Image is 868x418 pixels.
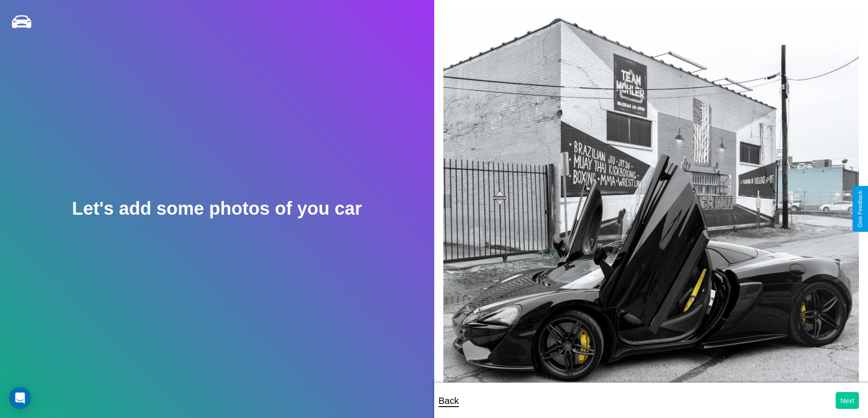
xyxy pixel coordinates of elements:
[9,387,31,409] div: Open Intercom Messenger
[72,198,362,219] h2: Let's add some photos of you car
[857,191,863,227] div: Give Feedback
[836,392,859,409] button: Next
[443,9,859,399] img: posted
[439,393,459,409] p: Back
